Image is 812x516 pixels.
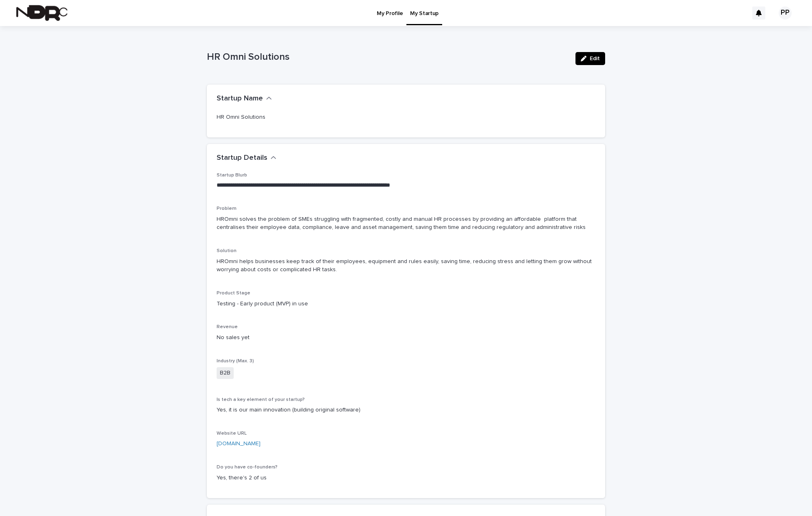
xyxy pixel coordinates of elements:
p: Testing - Early product (MVP) in use [217,300,595,308]
h2: Startup Name [217,94,263,103]
span: Edit [590,56,600,61]
div: PP [779,7,792,20]
button: Startup Name [217,94,272,103]
img: fPh53EbzTSOZ76wyQ5GQ [16,5,67,21]
span: Problem [217,206,237,211]
span: Solution [217,248,237,253]
p: Yes, it is our main innovation (building original software) [217,406,595,414]
p: No sales yet [217,333,595,342]
span: Industry (Max. 3) [217,359,254,364]
p: HROmni solves the problem of SMEs struggling with fragmented, costly and manual HR processes by p... [217,215,595,232]
a: [DOMAIN_NAME] [217,441,261,446]
span: Do you have co-founders? [217,465,278,470]
p: Yes, there's 2 of us [217,474,595,482]
p: HR Omni Solutions [217,113,595,122]
span: Is tech a key element of your startup? [217,397,305,402]
span: B2B [217,367,234,379]
span: Startup Blurb [217,173,247,178]
h2: Startup Details [217,154,267,163]
p: HR Omni Solutions [207,51,569,63]
span: Product Stage [217,291,250,296]
span: Website URL [217,431,247,436]
button: Startup Details [217,154,276,163]
span: Revenue [217,324,238,329]
p: HROmni helps businesses keep track of their employees, equipment and rules easily, saving time, r... [217,257,595,274]
button: Edit [575,52,605,65]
